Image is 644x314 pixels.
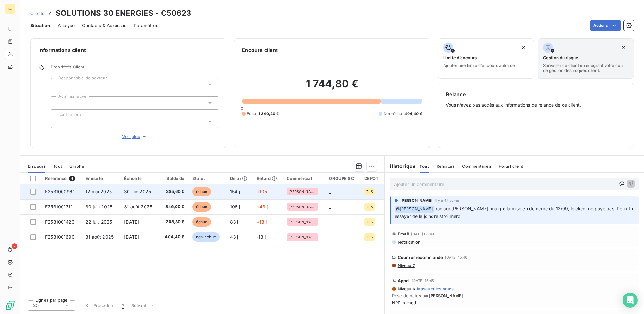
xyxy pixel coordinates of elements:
[122,133,147,140] span: Voir plus
[385,162,416,170] h6: Historique
[445,255,468,259] span: [DATE] 15:46
[230,219,238,224] span: 83 j
[443,55,477,60] span: Limite d’encours
[259,111,279,117] span: 1 340,40 €
[364,176,380,181] div: DEPOT
[86,189,112,194] span: 12 mai 2025
[366,235,373,239] span: TLS
[53,164,62,169] span: Tout
[543,63,629,73] span: Surveiller ce client en intégrant votre outil de gestion des risques client.
[443,63,515,68] span: Ajouter une limite d’encours autorisé
[118,299,128,312] button: 1
[51,133,218,140] button: Voir plus
[56,8,192,19] h3: SOLUTIONS 30 ENERGIES - C50623
[192,232,220,242] span: non-échue
[400,198,433,203] span: [PERSON_NAME]
[30,11,44,16] span: Clients
[45,204,73,209] span: F2531001311
[124,219,139,224] span: [DATE]
[230,234,238,240] span: 43 j
[28,164,45,169] span: En cours
[5,4,15,14] div: SO
[417,286,454,291] span: Masquer les notes
[437,164,455,169] span: Relances
[289,235,316,239] span: [PERSON_NAME]
[58,22,75,29] span: Analyse
[397,286,415,291] span: Niveau 6
[124,189,151,194] span: 30 juin 2025
[435,199,459,202] span: il y a 4 heures
[163,176,184,181] div: Solde dû
[329,234,331,240] span: _
[86,204,112,209] span: 30 juin 2025
[134,22,158,29] span: Paramètres
[392,300,636,305] span: NRP -> med
[398,231,409,236] span: Email
[366,190,373,194] span: TLS
[163,219,184,225] span: 208,80 €
[122,302,124,309] span: 1
[242,46,278,54] h6: Encours client
[56,82,61,88] input: Ajouter une valeur
[329,189,331,194] span: _
[82,22,126,29] span: Contacts & Adresses
[242,78,422,96] h2: 1 744,80 €
[163,234,184,240] span: 404,40 €
[384,111,402,117] span: Non-échu
[289,190,316,194] span: [PERSON_NAME]
[429,293,463,298] span: [PERSON_NAME]
[395,206,635,219] span: bonjour [PERSON_NAME], malgré la mise en demeure du 12/09, le client ne paye pas. Peux tu essayer...
[462,164,491,169] span: Commentaires
[420,164,429,169] span: Tout
[287,176,321,181] div: Commercial
[398,278,410,283] span: Appel
[247,111,256,117] span: Échu
[590,20,621,31] button: Actions
[192,217,211,227] span: échue
[397,240,421,245] span: Notification
[38,46,218,54] h6: Informations client
[124,234,139,240] span: [DATE]
[257,176,279,181] div: Retard
[192,202,211,212] span: échue
[56,119,61,124] input: Ajouter une valeur
[69,176,75,181] span: 4
[230,204,240,209] span: 105 j
[51,64,218,73] span: Propriétés Client
[257,234,266,240] span: -18 j
[45,189,75,194] span: F2531000961
[192,176,223,181] div: Statut
[86,176,116,181] div: Émise le
[45,234,75,240] span: F2531001690
[163,189,184,195] span: 285,60 €
[392,293,636,298] span: Prise de notes par
[124,176,155,181] div: Échue le
[80,299,118,312] button: Précédent
[395,206,434,213] span: @ [PERSON_NAME]
[230,176,249,181] div: Délai
[12,243,17,249] span: 7
[289,205,316,209] span: [PERSON_NAME]
[257,219,267,224] span: +13 j
[128,299,159,312] button: Suivant
[329,219,331,224] span: _
[329,176,357,181] div: GROUPE GC
[397,263,415,268] span: Niveau 7
[366,220,373,224] span: TLS
[404,111,422,117] span: 404,40 €
[69,164,84,169] span: Graphe
[86,219,112,224] span: 22 juil. 2025
[163,204,184,210] span: 846,00 €
[543,55,578,60] span: Gestion du risque
[411,232,434,236] span: [DATE] 08:49
[412,279,434,282] span: [DATE] 15:45
[329,204,331,209] span: _
[241,106,243,111] span: 0
[86,234,114,240] span: 31 août 2025
[446,90,626,98] h6: Relance
[438,38,534,79] button: Limite d’encoursAjouter une limite d’encours autorisé
[56,100,61,106] input: Ajouter une valeur
[192,187,211,196] span: échue
[257,189,269,194] span: +105 j
[45,176,78,181] div: Référence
